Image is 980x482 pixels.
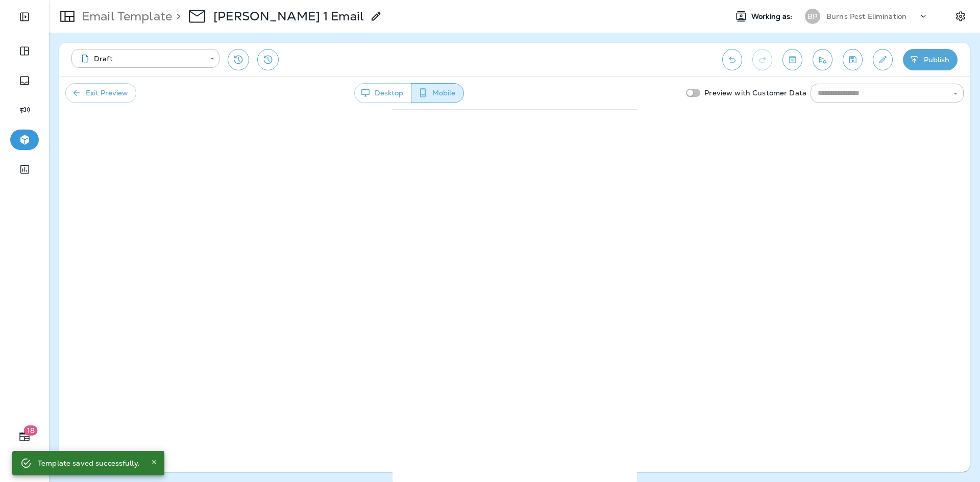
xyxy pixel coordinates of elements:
[951,89,960,98] button: Open
[10,7,39,27] button: Expand Sidebar
[722,49,742,70] button: Undo
[826,12,906,20] p: Burns Pest Elimination
[354,83,411,103] button: Desktop
[79,54,203,64] div: Draft
[10,426,39,447] button: 18
[782,49,802,70] button: Toggle preview
[951,7,970,26] button: Settings
[172,9,181,24] p: >
[257,49,279,70] button: View Changelog
[843,49,863,70] button: Save
[213,9,364,24] p: [PERSON_NAME] 1 Email
[78,9,172,24] p: Email Template
[873,49,893,70] button: Edit details
[24,425,38,436] span: 18
[700,85,811,101] p: Preview with Customer Data
[228,49,249,70] button: Restore from previous version
[903,49,958,70] button: Publish
[805,9,820,24] div: BP
[148,456,160,468] button: Close
[813,49,832,70] button: Send test email
[751,12,795,21] span: Working as:
[65,83,136,103] button: Exit Preview
[213,9,364,24] div: Daniel Termite 1 Email
[411,83,464,103] button: Mobile
[38,454,140,472] div: Template saved successfully.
